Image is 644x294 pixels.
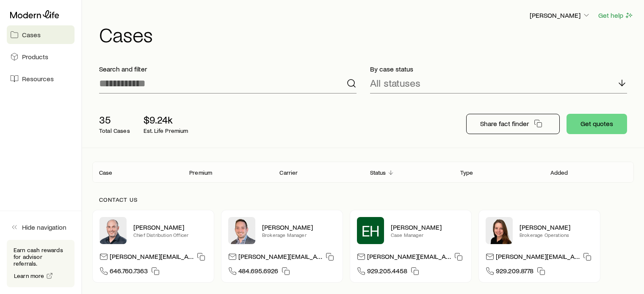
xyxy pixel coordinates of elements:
[238,267,278,278] span: 484.695.6926
[99,24,634,44] h1: Cases
[529,11,591,21] button: [PERSON_NAME]
[228,217,255,244] img: Brandon Parry
[496,252,580,264] p: [PERSON_NAME][EMAIL_ADDRESS][DOMAIN_NAME]
[466,114,560,134] button: Share fact finder
[486,217,513,244] img: Ellen Wall
[7,218,75,236] button: Hide navigation
[262,231,336,238] p: Brokerage Manager
[22,30,41,39] span: Cases
[367,252,451,264] p: [PERSON_NAME][EMAIL_ADDRESS][DOMAIN_NAME]
[520,223,593,231] p: [PERSON_NAME]
[7,47,75,66] a: Products
[480,119,529,128] p: Share fact finder
[100,217,127,244] img: Dan Pierson
[496,267,533,278] span: 929.209.8778
[133,231,207,238] p: Chief Distribution Officer
[110,252,193,264] p: [PERSON_NAME][EMAIL_ADDRESS][DOMAIN_NAME]
[14,273,44,279] span: Learn more
[99,65,357,73] p: Search and filter
[7,240,75,287] div: Earn cash rewards for advisor referrals.Learn more
[520,231,593,238] p: Brokerage Operations
[110,267,148,278] span: 646.760.7363
[144,114,188,126] p: $9.24k
[391,223,464,231] p: [PERSON_NAME]
[99,169,113,176] p: Case
[92,162,634,183] div: Client cases
[133,223,207,231] p: [PERSON_NAME]
[144,127,188,134] p: Est. Life Premium
[279,169,298,176] p: Carrier
[598,11,634,20] button: Get help
[550,169,568,176] p: Added
[370,65,627,73] p: By case status
[262,223,336,231] p: [PERSON_NAME]
[391,231,464,238] p: Case Manager
[362,222,380,239] span: EH
[14,247,68,267] p: Earn cash rewards for advisor referrals.
[189,169,212,176] p: Premium
[22,223,66,231] span: Hide navigation
[367,267,407,278] span: 929.205.4458
[530,11,591,19] p: [PERSON_NAME]
[99,127,130,134] p: Total Cases
[370,77,420,89] p: All statuses
[7,69,75,88] a: Resources
[22,74,54,83] span: Resources
[7,25,75,44] a: Cases
[99,196,627,203] p: Contact us
[460,169,473,176] p: Type
[370,169,386,176] p: Status
[99,114,130,126] p: 35
[22,52,48,61] span: Products
[238,252,322,264] p: [PERSON_NAME][EMAIL_ADDRESS][DOMAIN_NAME]
[567,114,627,134] button: Get quotes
